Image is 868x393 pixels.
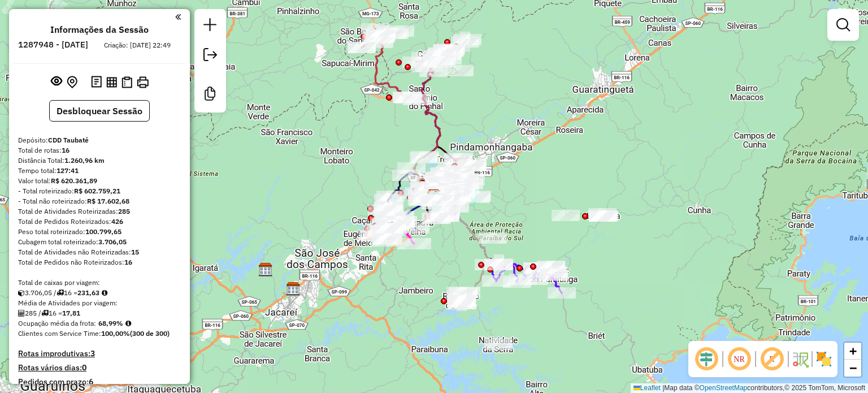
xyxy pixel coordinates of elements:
span: Clientes com Service Time: [18,329,101,338]
div: Tempo total: [18,166,181,176]
a: Criar modelo [199,83,222,108]
div: - Total não roteirizado: [18,196,181,206]
h4: Pedidos com prazo: [18,377,93,387]
i: Total de Atividades [18,310,25,317]
strong: 0 [82,362,86,373]
span: Ocultar deslocamento [693,346,720,373]
em: Média calculada utilizando a maior ocupação (%Peso ou %Cubagem) de cada rota da sessão. Rotas cro... [125,320,131,327]
strong: 127:41 [57,166,79,175]
div: Total de Atividades não Roteirizadas: [18,247,181,257]
img: CDD Taubaté [427,189,441,204]
div: Map data © contributors,© 2025 TomTom, Microsoft [631,383,868,393]
div: Atividade não roteirizada - JOSE DIRCEU DE CASTR [552,210,580,221]
img: Exibir/Ocultar setores [815,350,833,368]
h6: 1287948 - [DATE] [18,40,88,50]
a: Zoom in [844,343,861,360]
div: Atividade não roteirizada - MERCEARIA REIS [427,56,455,67]
button: Desbloquear Sessão [49,100,150,122]
strong: 3 [90,348,95,359]
strong: (300 de 300) [130,329,170,338]
span: | [662,384,664,392]
div: Total de Atividades Roteirizadas: [18,206,181,217]
div: Total de caixas por viagem: [18,278,181,288]
img: CDI Jacareí [258,262,273,277]
button: Centralizar mapa no depósito ou ponto de apoio [64,74,80,91]
button: Exibir sessão original [49,73,64,91]
div: Total de Pedidos não Roteirizados: [18,257,181,267]
i: Total de rotas [41,310,49,317]
strong: 16 [62,146,70,154]
button: Visualizar Romaneio [119,74,134,90]
img: CDD São José dos Campos [286,282,301,296]
div: Atividade não roteirizada - SIMONE APARECIDA FERNANDES CANDIDO [484,339,513,350]
h4: Rotas vários dias: [18,363,181,373]
div: Atividade não roteirizada - BAR MARIOTO [479,232,507,244]
a: Exportar sessão [199,44,222,69]
strong: CDD Taubaté [48,136,89,144]
div: Criação: [DATE] 22:49 [99,40,175,50]
h4: Rotas improdutivas: [18,349,181,359]
div: Cubagem total roteirizado: [18,237,181,247]
div: Atividade não roteirizada - 24.162.579 ELIS REGINA DE OLIVEIRA CORRE [589,210,617,222]
div: Atividade não roteirizada - JULIO CESAR DE FARIA ZEFERINO [422,54,450,66]
i: Cubagem total roteirizado [18,290,25,296]
div: Atividade não roteirizada - CLAUDIA SANT ANNA RI [537,261,565,272]
a: Leaflet [633,384,661,392]
div: Valor total: [18,176,181,186]
img: Fluxo de ruas [791,350,809,368]
strong: 1.260,96 km [64,156,105,165]
button: Logs desbloquear sessão [89,74,104,91]
div: Média de Atividades por viagem: [18,298,181,308]
div: Depósito: [18,135,181,145]
div: Distância Total: [18,156,181,166]
span: Exibir rótulo [758,346,785,373]
strong: 68,99% [98,319,123,327]
a: Exibir filtros [832,14,854,36]
div: Peso total roteirizado: [18,227,181,237]
img: FAD TBT [428,190,443,205]
strong: 3.706,05 [98,237,127,246]
div: - Total roteirizado: [18,186,181,196]
div: Atividade não roteirizada - PEROLA LUANA SILVA D [445,65,474,76]
a: Zoom out [844,360,861,377]
span: Ocupação média da frota: [18,319,96,327]
strong: 100.799,65 [85,227,121,236]
span: − [849,361,857,375]
div: Atividade não roteirizada - R N DISTRIBUIDORA DE BEBIDAS LTDA [371,226,400,237]
strong: R$ 620.361,89 [51,176,97,185]
strong: 15 [131,248,139,256]
strong: R$ 17.602,68 [87,197,129,205]
strong: 17,81 [62,309,80,317]
div: Total de rotas: [18,145,181,156]
strong: 16 [124,258,132,266]
div: 3.706,05 / 16 = [18,288,181,298]
h4: Informações da Sessão [50,24,149,35]
span: Ocultar NR [726,346,753,373]
strong: 231,63 [77,288,99,297]
div: 285 / 16 = [18,308,181,318]
div: Atividade não roteirizada - 59.059.002 LUIS FERNANDO DE GODOI FERREI [588,208,617,219]
strong: 100,00% [101,329,130,338]
a: OpenStreetMap [700,384,748,392]
span: + [849,344,857,358]
button: Imprimir Rotas [134,74,151,90]
i: Meta Caixas/viagem: 203,00 Diferença: 28,63 [102,290,107,296]
button: Visualizar relatório de Roteirização [104,74,119,89]
a: Nova sessão e pesquisa [199,14,222,39]
strong: 6 [89,377,93,387]
strong: 285 [118,207,130,215]
i: Total de rotas [57,290,64,296]
a: Clique aqui para minimizar o painel [175,10,181,23]
strong: 426 [111,217,123,226]
strong: R$ 602.759,21 [74,187,120,195]
div: Total de Pedidos Roteirizados: [18,217,181,227]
